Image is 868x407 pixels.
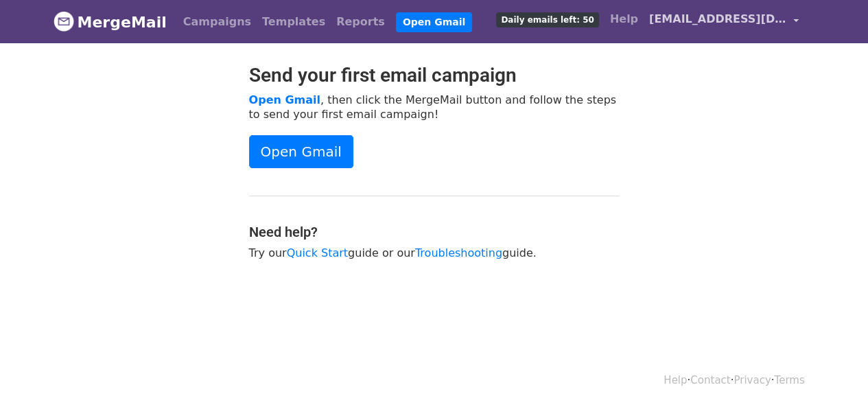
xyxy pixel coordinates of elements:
a: Help [664,374,687,386]
a: Quick Start [287,246,348,259]
iframe: Chat Widget [799,341,868,407]
a: Open Gmail [249,93,320,106]
a: Privacy [734,374,771,386]
a: Templates [257,8,331,36]
h2: Send your first email campaign [249,64,620,87]
a: Troubleshooting [415,246,502,259]
span: [EMAIL_ADDRESS][DOMAIN_NAME] [649,11,786,27]
a: [EMAIL_ADDRESS][DOMAIN_NAME] [644,5,804,38]
img: MergeMail logo [54,11,74,32]
a: Contact [690,374,730,386]
a: Daily emails left: 50 [491,5,604,33]
a: Terms [774,374,804,386]
a: Open Gmail [396,12,472,32]
a: Campaigns [178,8,257,36]
p: Try our guide or our guide. [249,246,620,260]
a: Help [605,5,644,33]
p: , then click the MergeMail button and follow the steps to send your first email campaign! [249,93,620,121]
a: Open Gmail [249,135,353,168]
h4: Need help? [249,224,620,240]
a: MergeMail [54,8,167,36]
span: Daily emails left: 50 [496,12,598,27]
div: Widget de chat [799,341,868,407]
a: Reports [331,8,390,36]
